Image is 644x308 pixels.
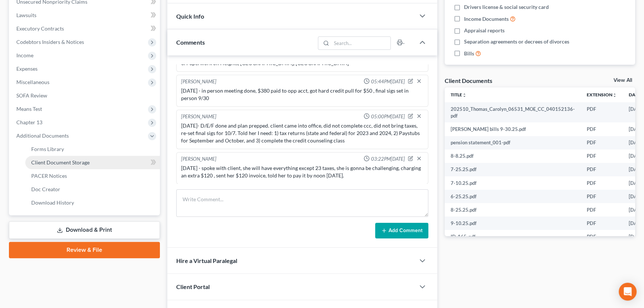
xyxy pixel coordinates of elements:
td: 9-10.25.pdf [445,216,581,230]
span: Appraisal reports [464,27,505,34]
span: Codebtors Insiders & Notices [16,39,84,45]
td: PDF [581,102,623,123]
span: Additional Documents [16,132,69,139]
span: Doc Creator [31,186,60,192]
td: PDF [581,203,623,216]
span: Client Document Storage [31,159,90,166]
span: PACER Notices [31,173,67,179]
span: Chapter 13 [16,119,42,125]
span: 05:00PM[DATE] [371,113,405,120]
td: PDF [581,216,623,230]
td: [PERSON_NAME] bills 9-30.25.pdf [445,122,581,136]
td: ID_165-pdf [445,230,581,243]
span: Client Portal [176,283,210,290]
td: PDF [581,176,623,190]
span: Lawsuits [16,12,36,18]
td: PDF [581,150,623,163]
a: Forms Library [25,142,160,156]
td: pension statement_001-pdf [445,136,581,150]
a: Titleunfold_more [451,92,467,97]
span: Income [16,52,33,58]
div: Open Intercom Messenger [619,283,637,301]
span: Forms Library [31,146,64,152]
td: 8-25.25.pdf [445,203,581,216]
span: SOFA Review [16,92,47,99]
i: unfold_more [612,93,617,97]
a: SOFA Review [10,89,160,102]
div: Client Documents [445,77,492,84]
td: PDF [581,190,623,203]
span: 05:44PM[DATE] [371,78,405,85]
span: Means Test [16,106,42,112]
input: Search... [331,37,390,49]
div: [PERSON_NAME] [181,78,216,86]
td: PDF [581,230,623,243]
td: 202510_Thomas_Carolyn_06531_MOE_CC_040152136-pdf [445,102,581,123]
td: PDF [581,122,623,136]
span: Miscellaneous [16,79,49,85]
td: 7-25.25.pdf [445,163,581,176]
span: Download History [31,199,74,206]
td: 6-25.25.pdf [445,190,581,203]
div: [PERSON_NAME] [181,155,216,163]
span: Drivers license & social security card [464,3,549,11]
span: Bills [464,50,474,57]
a: Download History [25,196,160,209]
div: [DATE]- D/E/F done and plan prepped. client came into office, did not complete ccc, did not bring... [181,122,424,144]
td: PDF [581,136,623,150]
span: Executory Contracts [16,25,64,32]
span: 03:22PM[DATE] [371,155,405,163]
td: 8-8.25.pdf [445,150,581,163]
a: Doc Creator [25,183,160,196]
span: Expenses [16,65,38,72]
i: unfold_more [462,93,467,97]
a: Download & Print [9,221,160,239]
a: Client Document Storage [25,156,160,169]
span: Hire a Virtual Paralegal [176,257,237,264]
span: Quick Info [176,13,204,20]
span: Separation agreements or decrees of divorces [464,38,569,45]
div: [DATE] - spoke with client, she will have everything except 23 taxes, she is gonna be challenging... [181,164,424,179]
a: Review & File [9,242,160,258]
a: View All [614,78,632,83]
a: Extensionunfold_more [587,92,617,97]
td: PDF [581,163,623,176]
span: Income Documents [464,15,509,23]
div: [DATE] - in person meeting done, $380 paid to opp acct, got hard credit pull for $50 , final sigs... [181,87,424,102]
button: Add Comment [375,223,428,238]
a: PACER Notices [25,169,160,183]
a: Executory Contracts [10,22,160,35]
a: Lawsuits [10,9,160,22]
span: Comments [176,39,205,46]
div: [PERSON_NAME] [181,113,216,121]
td: 7-10.25.pdf [445,176,581,190]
